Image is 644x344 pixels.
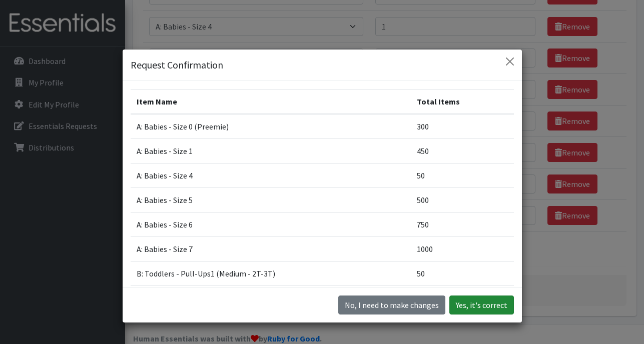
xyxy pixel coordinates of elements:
[411,285,513,310] td: 125
[131,236,411,261] td: A: Babies - Size 7
[131,163,411,187] td: A: Babies - Size 4
[411,187,513,212] td: 500
[131,57,223,72] h5: Request Confirmation
[411,261,513,285] td: 50
[131,89,411,114] th: Item Name
[411,138,513,163] td: 450
[449,295,514,314] button: Yes, it's correct
[411,212,513,236] td: 750
[338,295,445,314] button: No I need to make changes
[131,138,411,163] td: A: Babies - Size 1
[502,53,518,69] button: Close
[411,89,513,114] th: Total Items
[411,163,513,187] td: 50
[131,261,411,285] td: B: Toddlers - Pull-Ups1 (Medium - 2T-3T)
[411,114,513,139] td: 300
[131,187,411,212] td: A: Babies - Size 5
[131,285,411,310] td: B: Toddlers - Pull-Ups2 (Large -3T-4T)
[131,114,411,139] td: A: Babies - Size 0 (Preemie)
[411,236,513,261] td: 1000
[131,212,411,236] td: A: Babies - Size 6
